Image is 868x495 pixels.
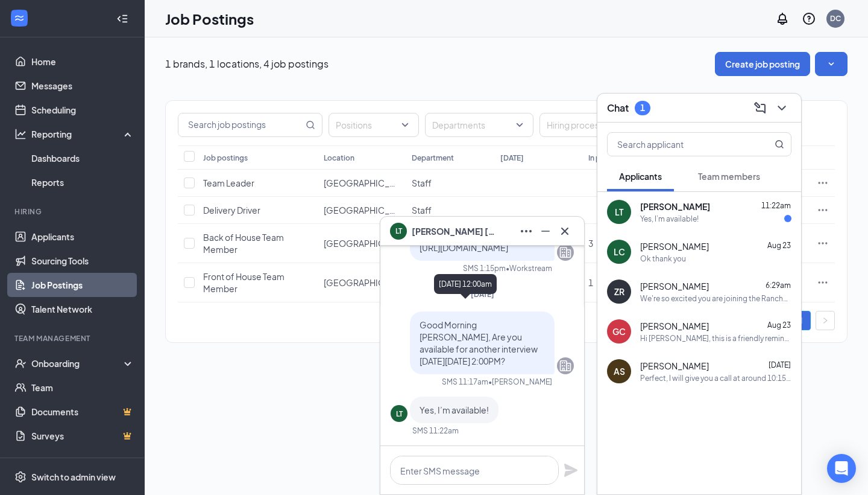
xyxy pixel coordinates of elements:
th: [DATE] [494,145,582,170]
div: Team Management [14,333,132,343]
svg: Ellipses [817,177,829,189]
button: SmallChevronDown [815,52,848,76]
svg: Analysis [14,128,27,140]
div: Yes, I’m available! [640,214,699,224]
td: Staff [406,170,494,197]
span: Aug 23 [767,241,791,250]
td: Staff [406,197,494,224]
span: [DATE] [769,360,791,369]
button: Create job posting [715,52,810,76]
svg: UserCheck [14,357,27,369]
a: Talent Network [31,297,134,321]
svg: Collapse [116,13,128,25]
svg: Company [558,245,573,260]
input: Search job postings [178,113,303,136]
a: Messages [31,74,134,98]
span: [GEOGRAPHIC_DATA] [324,238,412,249]
svg: Ellipses [817,237,829,249]
svg: Ellipses [817,276,829,289]
svg: SmallChevronDown [825,58,837,70]
svg: ComposeMessage [753,101,767,115]
div: [DATE] 12:00am [434,274,497,294]
div: DC [830,13,841,24]
a: Scheduling [31,98,134,122]
div: Onboarding [31,357,124,369]
button: right [816,311,835,330]
svg: MagnifyingGlass [775,139,784,149]
div: Ok thank you [640,254,686,264]
a: SurveysCrown [31,424,134,448]
span: 3 [588,238,593,249]
div: LT [615,206,623,218]
span: [PERSON_NAME] [640,320,709,332]
div: SMS 11:22am [412,426,459,436]
a: Reports [31,170,134,194]
button: Ellipses [517,222,536,241]
th: In progress [582,145,670,170]
h3: Chat [607,101,629,115]
span: 6:29am [766,281,791,290]
span: right [822,317,829,324]
span: Applicants [619,171,662,182]
div: AS [614,365,625,377]
span: Yes, I’m available! [420,404,489,415]
span: [PERSON_NAME] [640,280,709,292]
div: Location [324,153,354,163]
button: Minimize [536,222,555,241]
div: LT [396,409,403,419]
svg: Company [558,359,573,373]
div: Switch to admin view [31,471,116,483]
td: Rancho Cucamonga [318,263,406,302]
svg: Ellipses [817,204,829,216]
div: Reporting [31,128,135,140]
svg: QuestionInfo [802,11,816,26]
td: Rancho Cucamonga [318,197,406,224]
span: [PERSON_NAME] [640,360,709,372]
svg: Ellipses [519,224,533,238]
span: Staff [412,205,432,216]
div: Job postings [203,153,248,163]
div: SMS 11:17am [442,377,488,387]
span: [GEOGRAPHIC_DATA] [324,277,412,288]
span: • Workstream [506,263,552,273]
span: Staff [412,177,432,188]
svg: MagnifyingGlass [306,120,315,130]
div: We're so excited you are joining the Rancho Cucamonga [DEMOGRAPHIC_DATA]-fil-Ateam ! Do you know ... [640,293,791,304]
svg: Cross [558,224,572,238]
span: Front of House Team Member [203,271,285,294]
span: Good Morning [PERSON_NAME], Are you available for another interview [DATE][DATE] 2:00PM? [420,319,538,366]
div: Hiring [14,206,132,217]
span: 11:22am [761,201,791,210]
div: 1 [640,103,645,113]
svg: WorkstreamLogo [13,12,25,24]
a: Team [31,375,134,400]
span: [PERSON_NAME] [640,240,709,252]
span: Aug 23 [767,321,791,330]
svg: Notifications [775,11,790,26]
div: GC [612,325,626,337]
input: Search applicant [608,133,750,156]
p: 1 brands, 1 locations, 4 job postings [165,57,329,71]
div: Department [412,153,454,163]
a: Home [31,49,134,74]
a: Applicants [31,225,134,249]
div: Open Intercom Messenger [827,454,856,483]
button: ChevronDown [772,98,791,118]
button: Cross [555,222,574,241]
td: Rancho Cucamonga [318,224,406,263]
span: [PERSON_NAME] [640,200,710,212]
a: Dashboards [31,146,134,170]
span: • [PERSON_NAME] [488,377,552,387]
button: Plane [564,463,578,477]
span: Back of House Team Member [203,232,284,255]
div: LC [614,246,625,258]
a: Sourcing Tools [31,249,134,273]
svg: ChevronDown [775,101,789,115]
h1: Job Postings [165,8,254,29]
span: Team Leader [203,177,254,188]
td: Rancho Cucamonga [318,170,406,197]
li: Next Page [816,311,835,330]
span: [GEOGRAPHIC_DATA] [324,177,412,188]
div: SMS 1:15pm [463,263,506,273]
div: ZR [614,286,624,298]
